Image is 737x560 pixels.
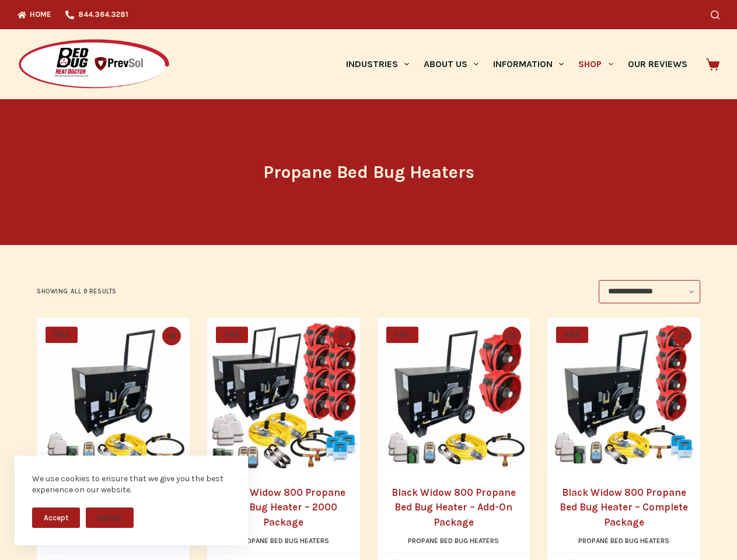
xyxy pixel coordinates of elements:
div: We use cookies to ensure that we give you the best experience on our website. [32,473,230,496]
h1: Propane Bed Bug Heaters [150,159,588,185]
img: Prevsol/Bed Bug Heat Doctor [18,38,170,90]
button: Quick view toggle [162,327,181,345]
a: Our Reviews [620,29,694,99]
button: Quick view toggle [333,327,351,345]
span: SALE [216,327,248,343]
button: Decline [86,508,134,528]
nav: Primary [338,29,694,99]
span: SALE [386,327,418,343]
span: SALE [556,327,588,343]
button: Quick view toggle [673,327,691,345]
a: Black Widow 800 Propane Bed Bug Heater [37,318,190,471]
a: Black Widow 800 Propane Bed Bug Heater - Complete Package [547,318,700,471]
a: Propane Bed Bug Heaters [578,537,669,545]
a: Black Widow 800 Propane Bed Bug Heater – 2000 Package [221,487,345,528]
a: Black Widow 800 Propane Bed Bug Heater - 2000 Package [207,318,360,471]
a: Information [486,29,571,99]
a: Black Widow 800 Propane Bed Bug Heater – Add-On Package [392,487,516,528]
span: SALE [46,327,78,343]
a: Propane Bed Bug Heaters [238,537,329,545]
button: Quick view toggle [502,327,521,345]
p: Showing all 9 results [37,286,117,297]
a: Propane Bed Bug Heaters [408,537,499,545]
button: Accept [32,508,80,528]
a: Black Widow 800 Propane Bed Bug Heater - Add-On Package [378,318,530,471]
button: Search [711,10,719,19]
a: About Us [416,29,485,99]
select: Shop order [599,280,700,303]
a: Shop [571,29,620,99]
a: Black Widow 800 Propane Bed Bug Heater – Complete Package [560,487,688,528]
a: Industries [338,29,416,99]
